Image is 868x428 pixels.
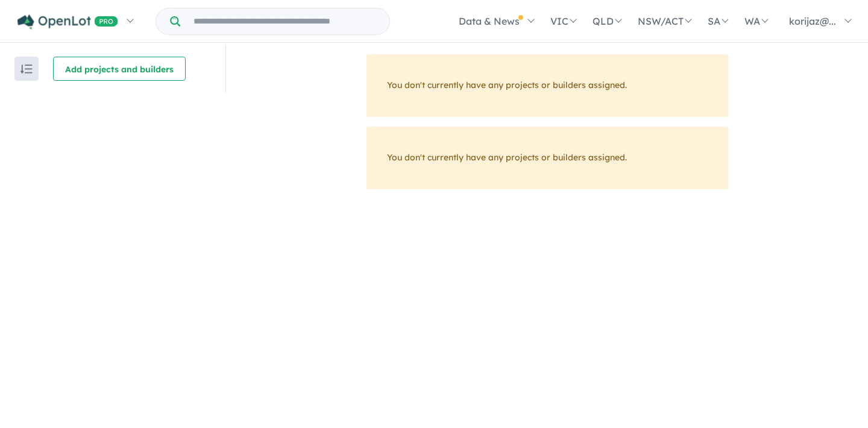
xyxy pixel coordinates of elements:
[17,14,118,30] img: Openlot PRO Logo White
[366,127,728,189] div: You don't currently have any projects or builders assigned.
[366,54,728,117] div: You don't currently have any projects or builders assigned.
[20,65,33,74] img: sort.svg
[53,57,186,81] button: Add projects and builders
[183,8,387,34] input: Try estate name, suburb, builder or developer
[789,15,836,27] span: korijaz@...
